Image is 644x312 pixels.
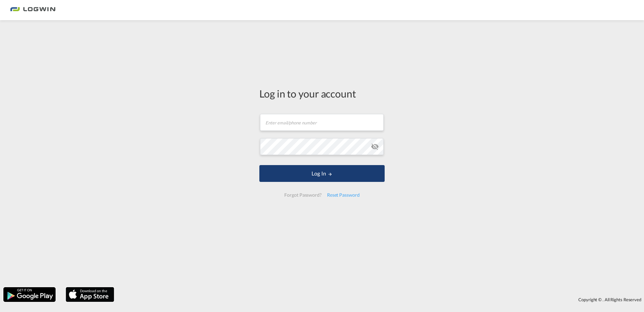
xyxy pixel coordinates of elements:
div: Reset Password [324,189,362,201]
button: LOGIN [259,165,385,182]
img: google.png [3,286,56,303]
img: bc73a0e0d8c111efacd525e4c8ad7d32.png [10,3,56,18]
div: Log in to your account [259,86,385,101]
md-icon: icon-eye-off [371,143,379,151]
div: Forgot Password? [282,189,324,201]
input: Enter email/phone number [260,114,384,131]
div: Copyright © . All Rights Reserved [118,294,644,305]
img: apple.png [65,286,115,303]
